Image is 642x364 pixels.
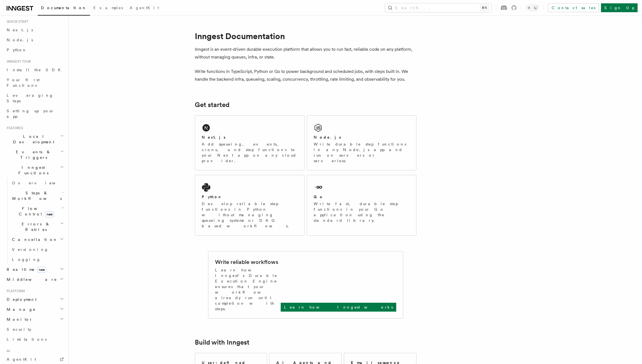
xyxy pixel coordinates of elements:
span: Security [7,327,31,332]
span: Install the SDK [7,68,64,72]
button: Events & Triggers [4,147,65,162]
span: Logging [12,257,41,262]
span: Inngest Functions [4,165,60,176]
a: PythonDevelop reliable step functions in Python without managing queueing systems or DAG based wo... [195,175,305,236]
span: Node.js [7,38,33,42]
span: Deployment [4,297,37,302]
a: Leveraging Steps [4,90,65,106]
h2: Go [314,194,324,200]
a: Python [4,45,65,55]
p: Write functions in TypeScript, Python or Go to power background and scheduled jobs, with steps bu... [195,68,416,83]
a: Contact sales [548,3,599,12]
h2: Next.js [202,134,226,140]
span: Manage [4,307,36,312]
h1: Inngest Documentation [195,31,416,41]
span: Realtime [4,267,46,272]
a: Get started [195,101,229,109]
p: Add queueing, events, crons, and step functions to your Next app on any cloud provider. [202,141,298,164]
a: Next.jsAdd queueing, events, crons, and step functions to your Next app on any cloud provider. [195,115,305,170]
span: Cancellation [10,237,58,242]
a: Learn how Inngest works [281,303,396,312]
button: Realtimenew [4,264,65,274]
span: AI [4,349,10,353]
button: Local Development [4,131,65,147]
h2: Write reliable workflows [215,258,278,266]
a: Examples [90,2,126,15]
a: Documentation [38,2,90,16]
button: Middleware [4,274,65,284]
a: Overview [10,178,65,188]
a: Next.js [4,25,65,35]
span: Quick start [4,19,29,24]
div: Inngest Functions [4,178,65,264]
span: Examples [93,6,123,10]
span: Your first Functions [7,78,40,88]
a: Your first Functions [4,75,65,90]
button: Flow Controlnew [10,203,65,219]
span: Leveraging Steps [7,93,53,103]
a: Sign Up [601,3,638,12]
span: new [45,211,54,217]
button: Toggle dark mode [526,4,539,11]
kbd: ⌘K [480,5,488,11]
a: Node.js [4,35,65,45]
button: Steps & Workflows [10,188,65,203]
span: Setting up your app [7,109,54,119]
a: GoWrite fast, durable step functions in your Go application using the standard library. [307,175,416,236]
a: AgentKit [126,2,162,15]
p: Learn how Inngest works [284,304,393,310]
a: Logging [10,254,65,264]
span: AgentKit [7,357,36,362]
span: Middleware [4,277,57,282]
button: Inngest Functions [4,162,65,178]
button: Manage [4,304,65,314]
a: Setting up your app [4,106,65,121]
span: Flow Control [10,206,61,217]
span: Versioning [12,247,48,252]
span: Platform [4,289,25,293]
span: Events & Triggers [4,149,60,160]
a: Security [4,324,65,334]
button: Errors & Retries [10,219,65,235]
span: Features [4,126,23,130]
a: Build with Inngest [195,338,249,346]
button: Deployment [4,294,65,304]
span: Errors & Retries [10,221,60,232]
span: Overview [12,181,69,185]
span: Documentation [41,6,87,10]
span: Inngest tour [4,59,31,64]
span: AgentKit [130,6,159,10]
span: Steps & Workflows [10,190,62,201]
span: Monitor [4,317,33,322]
a: Limitations [4,334,65,344]
p: Learn how Inngest's Durable Execution Engine ensures that your workflow already run until complet... [215,267,281,312]
span: Local Development [4,134,60,145]
a: Versioning [10,245,65,254]
a: Node.jsWrite durable step functions in any Node.js app and run on servers or serverless. [307,115,416,170]
button: Cancellation [10,235,65,245]
h2: Python [202,194,222,200]
a: Install the SDK [4,65,65,75]
span: Python [7,48,27,52]
button: Search...⌘K [385,3,492,12]
span: new [37,267,46,273]
p: Inngest is an event-driven durable execution platform that allows you to run fast, reliable code ... [195,45,416,61]
p: Write durable step functions in any Node.js app and run on servers or serverless. [314,141,410,164]
span: Limitations [7,337,47,342]
p: Write fast, durable step functions in your Go application using the standard library. [314,201,410,223]
span: Next.js [7,28,33,32]
button: Monitor [4,314,65,324]
p: Develop reliable step functions in Python without managing queueing systems or DAG based workflows. [202,201,298,229]
h2: Node.js [314,134,341,140]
